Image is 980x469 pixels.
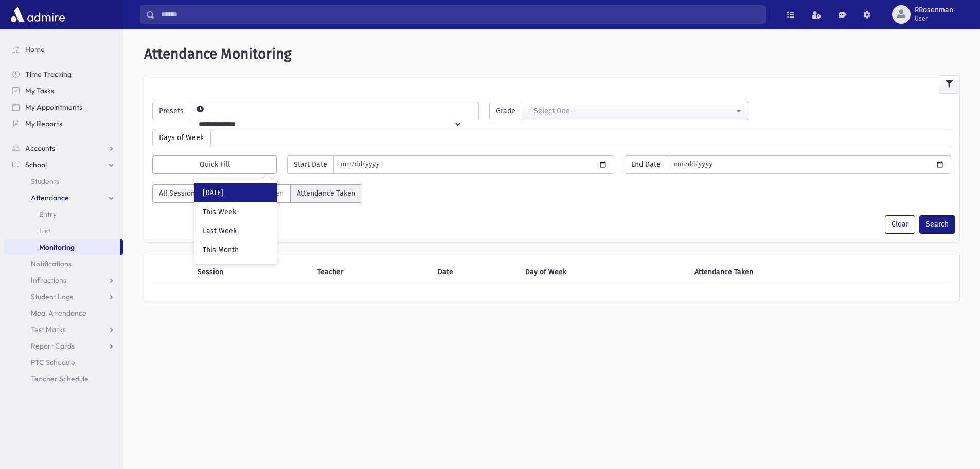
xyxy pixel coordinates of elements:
div: This Month [194,240,277,259]
a: Student Logs [4,288,123,305]
span: Monitoring [39,242,75,252]
span: Infractions [31,275,66,285]
button: Clear [885,215,915,234]
a: Notifications [4,255,123,272]
span: My Reports [25,119,62,128]
span: Home [25,45,45,54]
a: Report Cards [4,338,123,354]
img: AdmirePro [8,4,67,25]
a: Infractions [4,272,123,288]
th: Day of Week [519,260,688,284]
a: Meal Attendance [4,305,123,321]
span: Time Tracking [25,70,72,79]
a: Attendance [4,189,123,206]
th: Session [191,260,312,284]
span: Teacher Schedule [31,374,88,384]
a: Teacher Schedule [4,371,123,387]
span: Meal Attendance [31,308,86,318]
span: My Appointments [25,102,82,112]
label: All Sessions [152,184,205,203]
button: Search [919,215,955,234]
a: Test Marks [4,321,123,338]
a: My Tasks [4,82,123,99]
span: Students [31,177,59,186]
span: School [25,160,47,169]
span: Test Marks [31,325,66,334]
span: End Date [625,155,667,174]
div: [DATE] [194,183,277,202]
a: PTC Schedule [4,354,123,371]
span: Days of Week [152,129,210,147]
span: RRosenman [915,6,953,14]
span: Start Date [287,155,334,174]
div: AttTaken [152,184,362,207]
label: Attendance Taken [290,184,362,203]
span: PTC Schedule [31,358,75,367]
a: Accounts [4,140,123,157]
th: Date [432,260,519,284]
div: --Select One-- [528,106,734,116]
a: My Appointments [4,99,123,115]
span: Entry [39,210,57,219]
span: Presets [152,102,190,120]
button: --Select One-- [522,102,749,120]
span: Grade [489,102,522,120]
input: Search [155,5,765,24]
div: Last Week [194,221,277,240]
div: This Week [194,202,277,221]
th: Teacher [311,260,432,284]
a: List [4,222,123,239]
span: Quick Fill [200,160,230,169]
span: List [39,226,50,235]
span: My Tasks [25,86,54,95]
span: User [915,14,953,23]
a: Students [4,173,123,189]
span: Notifications [31,259,72,268]
span: Report Cards [31,341,75,351]
a: My Reports [4,115,123,132]
a: School [4,157,123,173]
span: Attendance [31,193,69,202]
span: Attendance Monitoring [144,45,292,62]
a: Entry [4,206,123,222]
button: Quick Fill [152,155,277,174]
a: Monitoring [4,239,120,255]
span: Accounts [25,144,55,153]
span: Student Logs [31,292,73,301]
th: Attendance Taken [688,260,913,284]
a: Time Tracking [4,66,123,82]
a: Home [4,41,123,58]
